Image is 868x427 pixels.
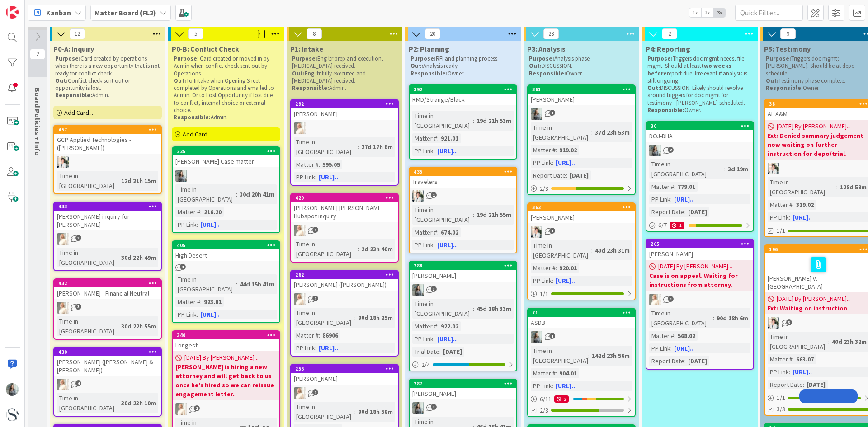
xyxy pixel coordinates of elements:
[557,263,579,273] div: 920.01
[295,272,398,278] div: 262
[412,321,437,331] div: Matter #
[557,145,579,155] div: 919.02
[439,133,461,143] div: 921.01
[646,122,753,142] div: 30DOJ-DHA
[319,173,338,181] a: [URL]..
[532,86,635,93] div: 361
[177,332,279,338] div: 340
[552,158,553,168] span: :
[437,227,439,237] span: :
[528,331,635,343] div: LG
[358,142,359,152] span: :
[531,108,542,120] img: LG
[409,84,517,160] a: 392RMD/Strange/BlackTime in [GEOGRAPHIC_DATA]:19d 21h 53mMatter #:921.01PP Link:[URL]..
[531,240,591,260] div: Time in [GEOGRAPHIC_DATA]
[173,241,279,249] div: 405
[175,207,200,217] div: Matter #
[54,202,161,211] div: 433
[646,248,753,260] div: [PERSON_NAME]
[528,309,635,317] div: 71
[175,297,200,307] div: Matter #
[556,145,557,155] span: :
[649,182,674,192] div: Matter #
[473,304,474,314] span: :
[94,8,156,17] b: Matter Board (FL2)
[290,270,399,357] a: 262[PERSON_NAME] ([PERSON_NAME])KSTime in [GEOGRAPHIC_DATA]:90d 18h 25mMatter #:86906PP Link:[URL]..
[319,160,320,169] span: :
[540,289,548,299] span: 1 / 1
[58,127,161,133] div: 457
[294,137,358,157] div: Time in [GEOGRAPHIC_DATA]
[172,240,280,323] a: 405High DesertTime in [GEOGRAPHIC_DATA]:44d 15h 41mMatter #:923.01PP Link:[URL]..
[119,253,158,263] div: 30d 22h 49m
[291,202,398,222] div: [PERSON_NAME] [PERSON_NAME] Hubspot inquiry
[58,280,161,286] div: 432
[410,94,516,105] div: RMD/Strange/Black
[431,286,437,292] span: 3
[649,294,661,305] img: KS
[315,343,316,353] span: :
[794,200,816,210] div: 319.02
[549,110,555,116] span: 1
[410,85,516,94] div: 392
[53,202,162,271] a: 433[PERSON_NAME] inquiry for [PERSON_NAME]KSTime in [GEOGRAPHIC_DATA]:30d 22h 49m
[567,170,591,180] div: [DATE]
[177,148,279,155] div: 225
[412,111,473,131] div: Time in [GEOGRAPHIC_DATA]
[54,279,161,287] div: 432
[54,302,161,314] div: KS
[200,310,220,319] a: [URL]..
[291,194,398,202] div: 429
[175,170,187,182] img: LG
[674,195,693,203] a: [URL]..
[319,330,320,340] span: :
[291,271,398,279] div: 262
[651,241,753,247] div: 265
[588,351,590,361] span: :
[57,156,69,168] img: KT
[528,203,635,211] div: 362
[556,277,575,285] a: [URL]..
[412,190,424,202] img: KT
[410,262,516,282] div: 288[PERSON_NAME]
[777,226,785,235] span: 1/1
[410,284,516,296] div: LG
[290,193,399,263] a: 429[PERSON_NAME] [PERSON_NAME] Hubspot inquiryKSTime in [GEOGRAPHIC_DATA]:2d 23h 40m
[53,125,162,194] a: 457GCP Applied Technologies - ([PERSON_NAME])KTTime in [GEOGRAPHIC_DATA]:12d 21h 15m
[294,293,306,305] img: KS
[410,262,516,270] div: 288
[119,176,158,186] div: 12d 21h 15m
[646,239,754,370] a: 265[PERSON_NAME][DATE] By [PERSON_NAME]...Case is on appeal. Waiting for instructions from attorn...
[57,171,118,191] div: Time in [GEOGRAPHIC_DATA]
[54,287,161,299] div: [PERSON_NAME] - Financial Neutral
[649,159,724,179] div: Time in [GEOGRAPHIC_DATA]
[180,264,186,270] span: 1
[294,239,358,259] div: Time in [GEOGRAPHIC_DATA]
[295,101,398,107] div: 292
[658,262,732,271] span: [DATE] By [PERSON_NAME]...
[294,330,319,340] div: Matter #
[414,169,516,175] div: 435
[294,172,315,182] div: PP Link
[294,122,306,134] img: KS
[320,160,342,169] div: 595.05
[409,261,517,371] a: 288[PERSON_NAME]LGTime in [GEOGRAPHIC_DATA]:45d 18h 33mMatter #:922.02PP Link:[URL]..Trial Date:[...
[57,316,118,336] div: Time in [GEOGRAPHIC_DATA]
[291,271,398,291] div: 262[PERSON_NAME] ([PERSON_NAME])
[528,85,635,94] div: 361
[54,348,161,356] div: 430
[836,182,838,192] span: :
[674,182,675,192] span: :
[410,168,516,176] div: 435
[410,168,516,188] div: 435Travelers
[412,133,437,143] div: Matter #
[354,313,356,323] span: :
[531,346,588,366] div: Time in [GEOGRAPHIC_DATA]
[54,202,161,230] div: 433[PERSON_NAME] inquiry for [PERSON_NAME]
[528,309,635,328] div: 71ASDB
[768,212,789,222] div: PP Link
[175,310,197,319] div: PP Link
[291,194,398,222] div: 429[PERSON_NAME] [PERSON_NAME] Hubspot inquiry
[528,211,635,223] div: [PERSON_NAME]
[549,228,555,234] span: 1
